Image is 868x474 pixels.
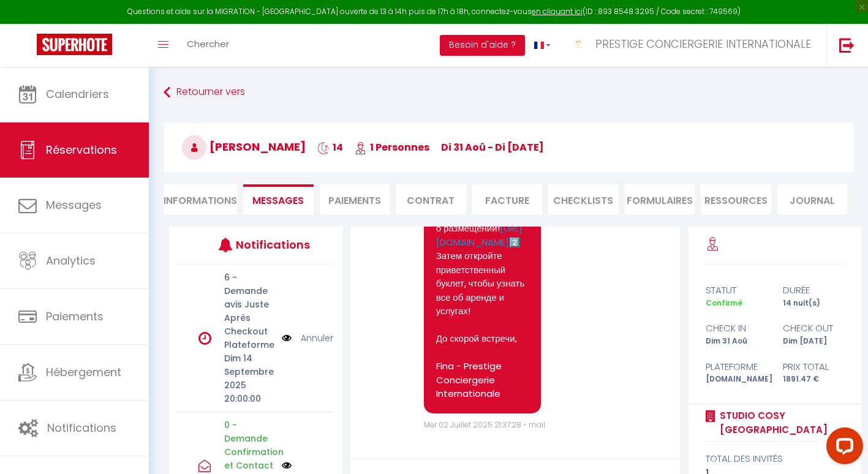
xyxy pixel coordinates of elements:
[320,184,390,214] li: Paiements
[595,36,811,51] span: PRESTIGE CONCIERGERIE INTERNATIONALE
[775,298,852,309] div: 14 nuit(s)
[706,298,742,308] span: Confirmé
[46,197,102,213] span: Messages
[548,184,619,214] li: CHECKLISTS
[777,184,848,214] li: Journal
[317,140,343,154] span: 14
[532,6,583,17] a: en cliquant ici
[182,139,306,154] span: [PERSON_NAME]
[698,336,775,347] div: Dim 31 Aoû
[236,231,301,258] h3: Notifications
[164,184,237,214] li: Informations
[224,271,274,352] p: 6 - Demande avis Juste Après Checkout Plateforme
[839,37,855,53] img: logout
[46,253,96,268] span: Analytics
[706,451,844,466] div: total des invités
[698,359,775,374] div: Plateforme
[625,184,695,214] li: FORMULAIRES
[46,309,104,324] span: Paiements
[775,283,852,298] div: durée
[178,24,238,67] a: Chercher
[569,35,587,53] img: ...
[46,86,109,102] span: Calendriers
[436,222,523,249] a: [URL][DOMAIN_NAME]
[187,37,229,50] span: Chercher
[355,140,429,154] span: 1 Personnes
[46,142,117,157] span: Réservations
[560,24,826,67] a: ... PRESTIGE CONCIERGERIE INTERNATIONALE
[715,408,844,437] a: Studio Cosy [GEOGRAPHIC_DATA]
[424,419,545,430] span: Mer 02 Juillet 2025 21:37:28 - mail
[817,423,868,474] iframe: LiveChat chat widget
[47,420,116,435] span: Notifications
[282,461,292,470] img: NO IMAGE
[396,184,466,214] li: Contrat
[441,140,544,154] span: di 31 Aoû - di [DATE]
[224,418,274,472] p: 0 - Demande Confirmation et Contact
[701,184,771,214] li: Ressources
[46,364,121,380] span: Hébergement
[698,283,775,298] div: statut
[224,352,274,405] p: Dim 14 Septembre 2025 20:00:00
[164,81,853,103] a: Retourner vers
[775,374,852,385] div: 1891.47 €
[440,35,525,56] button: Besoin d'aide ?
[775,321,852,336] div: check out
[698,321,775,336] div: check in
[698,374,775,385] div: [DOMAIN_NAME]
[282,331,292,345] img: NO IMAGE
[301,331,333,345] a: Annuler
[775,336,852,347] div: Dim [DATE]
[775,359,852,374] div: Prix total
[37,34,112,55] img: Super Booking
[472,184,543,214] li: Facture
[252,194,304,208] span: Messages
